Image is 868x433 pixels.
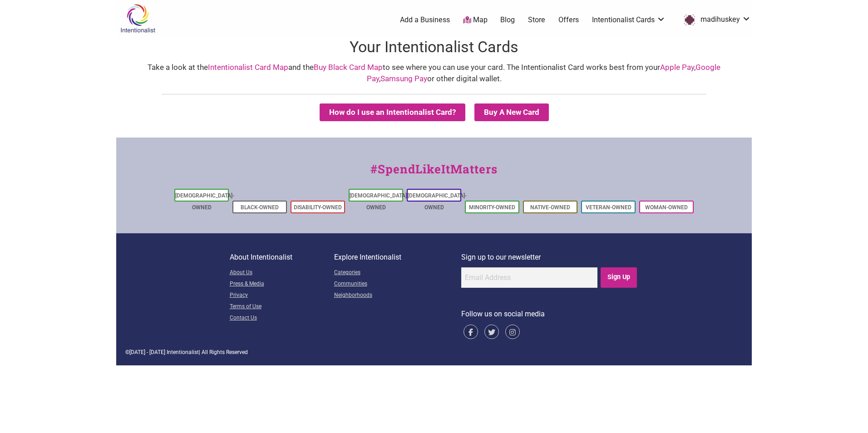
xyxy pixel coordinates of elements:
[592,15,666,25] a: Intentionalist Cards
[116,4,159,33] img: Intentionalist
[116,36,752,58] h1: Your Intentionalist Cards
[334,290,461,301] a: Neighborhoods
[230,313,334,324] a: Contact Us
[167,349,199,355] span: Intentionalist
[601,267,637,288] input: Sign Up
[558,15,579,25] a: Offers
[175,192,234,211] a: [DEMOGRAPHIC_DATA]-Owned
[408,192,467,211] a: [DEMOGRAPHIC_DATA]-Owned
[294,204,342,211] a: Disability-Owned
[208,63,288,72] a: Intentionalist Card Map
[334,251,461,263] p: Explore Intentionalist
[461,267,597,288] input: Email Address
[350,192,409,211] a: [DEMOGRAPHIC_DATA]-Owned
[241,204,279,211] a: Black-Owned
[116,160,752,187] div: #SpendLikeItMatters
[334,267,461,279] a: Categories
[461,308,639,320] p: Follow us on social media
[380,74,427,83] a: Samsung Pay
[463,15,488,25] a: Map
[586,204,631,211] a: Veteran-Owned
[125,62,743,85] div: Take a look at the and the to see where you can use your card. The Intentionalist Card works best...
[230,279,334,290] a: Press & Media
[129,349,165,355] span: [DATE] - [DATE]
[474,103,549,121] summary: Buy A New Card
[645,204,688,211] a: Woman-Owned
[461,251,639,263] p: Sign up to our newsletter
[314,63,383,72] a: Buy Black Card Map
[230,251,334,263] p: About Intentionalist
[679,12,751,28] a: madihuskey
[230,301,334,313] a: Terms of Use
[230,290,334,301] a: Privacy
[469,204,515,211] a: Minority-Owned
[660,63,694,72] a: Apple Pay
[320,103,465,121] button: How do I use an Intentionalist Card?
[530,204,570,211] a: Native-Owned
[400,15,450,25] a: Add a Business
[334,279,461,290] a: Communities
[125,348,743,356] div: © | All Rights Reserved
[230,267,334,279] a: About Us
[528,15,545,25] a: Store
[500,15,515,25] a: Blog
